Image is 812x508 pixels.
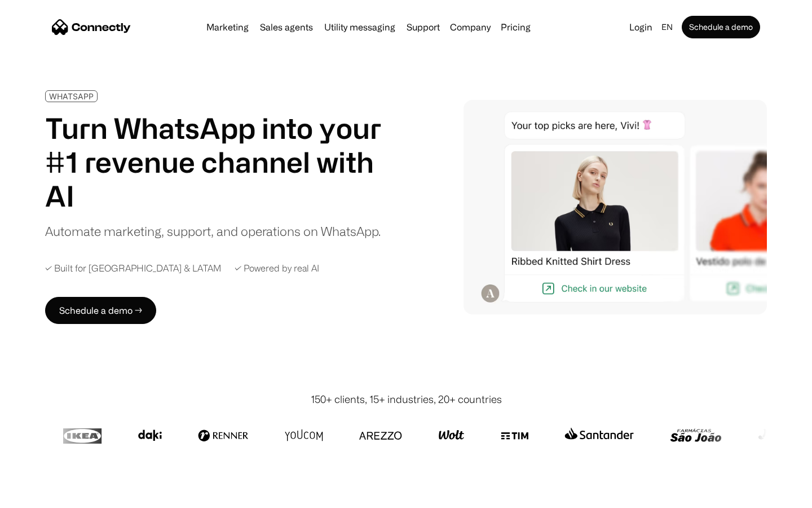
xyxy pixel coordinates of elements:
[45,111,395,213] h1: Turn WhatsApp into your #1 revenue channel with AI
[661,19,673,35] div: en
[202,23,253,32] a: Marketing
[11,487,68,504] aside: Language selected: English
[682,16,760,38] a: Schedule a demo
[496,23,535,32] a: Pricing
[402,23,444,32] a: Support
[255,23,317,32] a: Sales agents
[311,392,502,407] div: 150+ clients, 15+ industries, 20+ countries
[235,263,319,274] div: ✓ Powered by real AI
[23,488,68,504] ul: Language list
[450,19,491,35] div: Company
[625,19,657,35] a: Login
[49,92,94,100] div: WHATSAPP
[320,23,400,32] a: Utility messaging
[45,222,381,240] div: Automate marketing, support, and operations on WhatsApp.
[45,263,221,274] div: ✓ Built for [GEOGRAPHIC_DATA] & LATAM
[45,297,156,324] a: Schedule a demo →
